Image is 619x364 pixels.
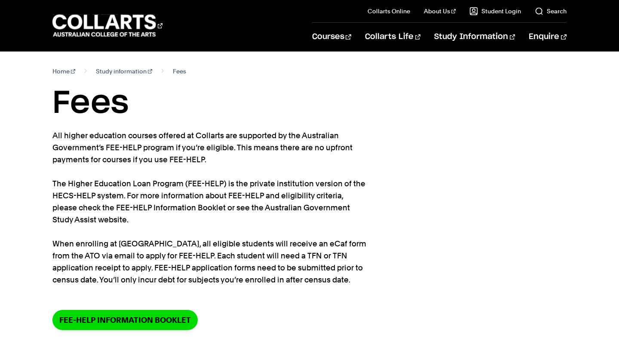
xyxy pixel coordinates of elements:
a: Study information [96,65,152,77]
a: Collarts Life [365,23,420,51]
a: Courses [312,23,351,51]
a: Student Login [469,7,521,15]
a: Study Information [434,23,515,51]
a: FEE-HELP information booklet [52,310,198,330]
h1: Fees [52,84,566,123]
a: Search [535,7,567,15]
span: Fees [173,65,186,77]
a: Collarts Online [368,7,410,15]
a: Home [52,65,75,77]
a: Enquire [529,23,566,51]
a: About Us [424,7,456,15]
p: All higher education courses offered at Collarts are supported by the Australian Government’s FEE... [52,130,366,286]
div: Go to homepage [52,13,162,38]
